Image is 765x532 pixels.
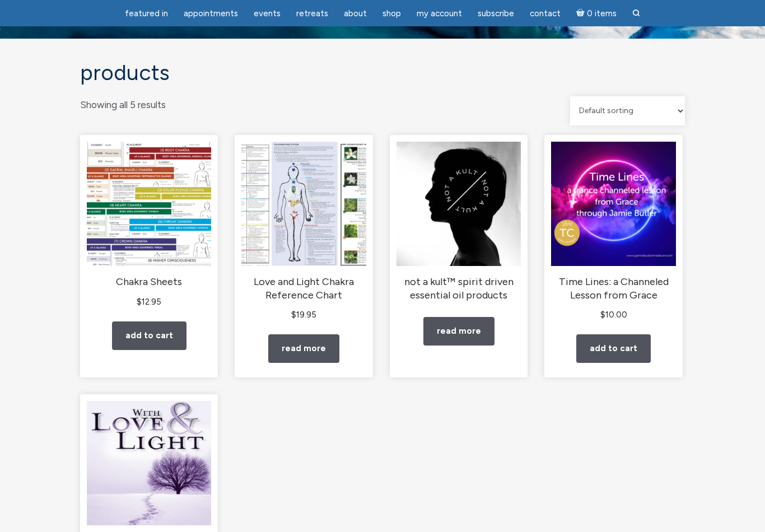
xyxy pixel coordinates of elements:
span: Contact [530,8,561,18]
bdi: 10.00 [600,310,627,320]
span: featured in [125,8,168,18]
a: My Account [410,3,469,25]
select: Shop order [570,96,685,125]
span: Events [254,8,281,18]
span: About [344,8,367,18]
p: Showing all 5 results [80,96,166,114]
span: $ [137,297,142,307]
img: Chakra Sheets [87,142,211,266]
a: featured in [118,3,175,25]
span: 0 items [587,10,617,18]
h2: not a kult™ spirit driven essential oil products [397,276,521,302]
bdi: 19.95 [291,310,316,320]
span: $ [600,310,605,320]
img: Time Lines: a Channeled Lesson from Grace [551,142,675,266]
span: Retreats [296,8,328,18]
a: Subscribe [471,3,521,25]
i: Cart [576,8,587,18]
h2: Chakra Sheets [87,276,211,289]
a: Appointments [177,3,245,25]
a: Events [247,3,287,25]
img: With Love & Light: True Story About an Uncommon Gift [87,401,211,525]
a: About [337,3,374,25]
span: Subscribe [478,8,514,18]
a: Read more about “not a kult™ spirit driven essential oil products” [423,317,495,346]
span: $ [291,310,296,320]
span: Shop [382,8,401,18]
span: Appointments [184,8,238,18]
img: not a kult™ spirit driven essential oil products [397,142,521,266]
a: Retreats [290,3,335,25]
bdi: 12.95 [137,297,161,307]
a: Add to cart: “Time Lines: a Channeled Lesson from Grace” [576,334,651,363]
a: Read more about “Love and Light Chakra Reference Chart” [268,334,339,363]
span: My Account [417,8,462,18]
a: Cart0 items [570,2,623,25]
a: Contact [523,3,567,25]
a: Chakra Sheets $12.95 [87,142,211,309]
a: Time Lines: a Channeled Lesson from Grace $10.00 [551,142,675,322]
a: not a kult™ spirit driven essential oil products [397,142,521,302]
a: Love and Light Chakra Reference Chart $19.95 [241,142,366,322]
a: Add to cart: “Chakra Sheets” [112,321,186,350]
img: Love and Light Chakra Reference Chart [241,142,366,266]
h1: Products [80,61,685,85]
a: Shop [376,3,408,25]
h2: Love and Light Chakra Reference Chart [241,276,366,302]
h2: Time Lines: a Channeled Lesson from Grace [551,276,675,302]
